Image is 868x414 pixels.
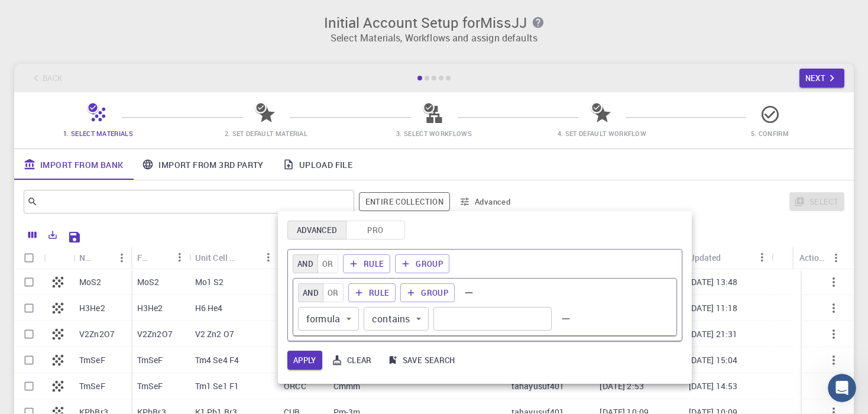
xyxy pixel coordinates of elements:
button: Clear [327,351,378,370]
div: combinator [298,283,344,302]
div: combinator [293,254,338,273]
div: Platform [287,221,405,240]
button: Advanced [287,221,346,240]
div: Value [433,307,552,331]
button: Rule [348,283,396,302]
button: Save search [383,351,461,370]
button: Remove group [459,283,478,302]
button: Pro [346,221,405,240]
button: Remove rule [556,309,575,328]
button: Group [400,283,455,302]
button: or [318,254,338,273]
div: formula [298,307,359,331]
button: or [323,283,344,302]
button: Rule [343,254,391,273]
div: contains [364,307,429,331]
iframe: Intercom live chat [828,374,856,402]
button: and [298,283,323,302]
span: Podpora [23,8,67,19]
button: Apply [287,351,322,370]
button: Group [395,254,449,273]
button: and [293,254,318,273]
